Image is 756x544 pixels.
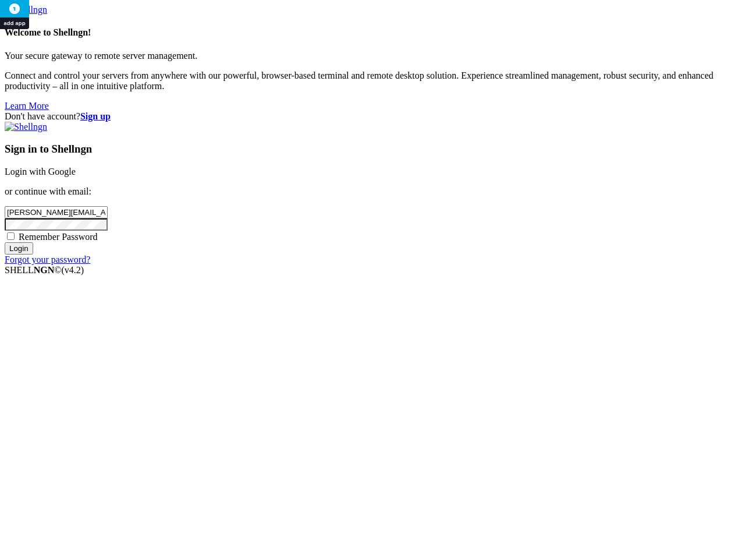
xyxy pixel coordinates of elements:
img: Shellngn [5,122,47,132]
span: SHELL © [5,265,84,275]
a: Learn More [5,101,49,111]
input: Remember Password [7,232,15,240]
div: Don't have account? [5,111,751,122]
p: Your secure gateway to remote server management. [5,51,751,61]
a: Forgot your password? [5,255,90,264]
b: NGN [34,265,55,275]
span: 4.2.0 [62,265,84,275]
span: Remember Password [19,232,98,242]
p: Connect and control your servers from anywhere with our powerful, browser-based terminal and remo... [5,70,751,91]
input: Email address [5,206,108,218]
h4: Welcome to Shellngn! [5,27,751,38]
input: Login [5,242,33,255]
p: or continue with email: [5,186,751,197]
h3: Sign in to Shellngn [5,143,751,156]
a: Sign up [80,111,111,121]
a: Login with Google [5,167,76,176]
